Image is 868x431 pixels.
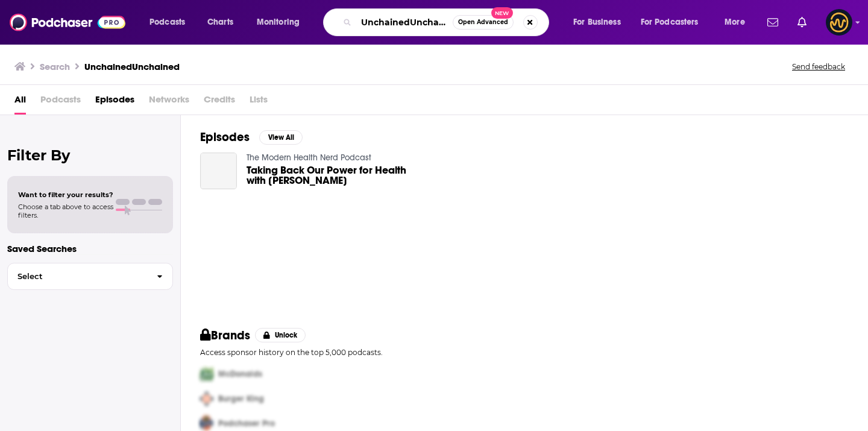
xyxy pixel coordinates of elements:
[573,14,621,31] span: For Business
[565,13,636,32] button: open menu
[95,90,134,115] a: Episodes
[453,15,514,30] button: Open AdvancedNew
[18,203,113,219] span: Choose a tab above to access filters.
[763,12,783,33] a: Show notifications dropdown
[200,130,250,145] h2: Episodes
[335,8,561,36] div: Search podcasts, credits, & more...
[716,13,760,32] button: open menu
[7,243,173,254] p: Saved Searches
[793,12,811,33] a: Show notifications dropdown
[356,13,453,32] input: Search podcasts, credits, & more...
[725,14,745,31] span: More
[200,13,241,32] a: Charts
[149,90,189,115] span: Networks
[255,328,306,342] button: Unlock
[204,90,235,115] span: Credits
[248,13,315,32] button: open menu
[195,362,218,386] img: First Pro Logo
[218,418,275,429] span: Podchaser Pro
[10,11,125,34] img: Podchaser - Follow, Share and Rate Podcasts
[40,61,70,72] h3: Search
[14,90,26,115] a: All
[458,19,508,25] span: Open Advanced
[40,90,81,115] span: Podcasts
[633,13,716,32] button: open menu
[200,153,237,189] a: Taking Back Our Power for Health with Paige Parsons Roache
[195,386,218,411] img: Second Pro Logo
[8,272,147,280] span: Select
[826,9,852,36] img: User Profile
[7,146,173,164] h2: Filter By
[826,9,852,36] span: Logged in as LowerStreet
[218,394,264,404] span: Burger King
[247,153,371,163] a: The Modern Health Nerd Podcast
[18,190,113,199] span: Want to filter your results?
[641,14,699,31] span: For Podcasters
[7,263,173,290] button: Select
[826,9,852,36] button: Show profile menu
[200,130,303,145] a: EpisodesView All
[788,61,849,72] button: Send feedback
[250,90,268,115] span: Lists
[491,7,513,19] span: New
[207,14,233,31] span: Charts
[149,14,185,31] span: Podcasts
[259,130,303,145] button: View All
[200,328,250,343] h2: Brands
[200,348,849,357] p: Access sponsor history on the top 5,000 podcasts.
[247,165,407,186] span: Taking Back Our Power for Health with [PERSON_NAME]
[141,13,201,32] button: open menu
[84,61,180,72] h3: UnchainedUnchained
[257,14,300,31] span: Monitoring
[218,369,262,379] span: McDonalds
[247,165,407,186] a: Taking Back Our Power for Health with Paige Parsons Roache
